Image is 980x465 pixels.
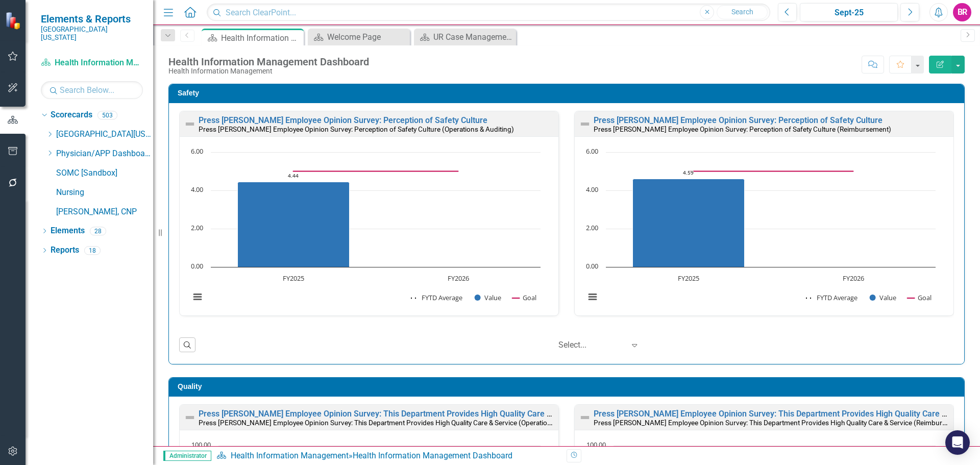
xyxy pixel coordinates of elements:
[56,187,153,199] a: Nursing
[594,409,976,419] a: Press [PERSON_NAME] Employee Opinion Survey: This Department Provides High Quality Care & Service
[90,227,106,235] div: 28
[731,8,753,16] span: Search
[291,180,296,184] g: FYTD Average, series 1 of 3. Line with 2 data points.
[191,440,211,449] text: 100.00
[56,129,153,140] a: [GEOGRAPHIC_DATA][US_STATE]
[683,169,694,176] text: 4.59
[803,7,894,19] div: Sept-25
[953,3,971,21] button: BR
[238,152,459,267] g: Value, series 2 of 3. Bar series with 2 bars.
[56,148,153,160] a: Physician/APP Dashboards
[687,177,691,181] g: FYTD Average, series 1 of 3. Line with 2 data points.
[191,223,203,232] text: 2.00
[574,111,954,316] div: Double-Click to Edit
[585,290,600,304] button: View chart menu, Chart
[310,31,407,43] a: Welcome Page
[475,293,501,302] button: Show Value
[633,152,854,267] g: Value, series 2 of 3. Bar series with 2 bars.
[190,290,205,304] button: View chart menu, Chart
[178,383,959,390] h3: Quality
[579,411,591,424] img: Not Defined
[199,125,514,133] small: Press [PERSON_NAME] Employee Opinion Survey: Perception of Safety Culture (Operations & Auditing)
[678,274,699,283] text: FY2025
[199,115,487,125] a: Press [PERSON_NAME] Employee Opinion Survey: Perception of Safety Culture
[178,89,959,97] h3: Safety
[179,111,559,316] div: Double-Click to Edit
[945,430,970,455] div: Open Intercom Messenger
[283,274,304,283] text: FY2025
[191,185,203,194] text: 4.00
[238,182,350,267] path: FY2025, 4.44. Value.
[291,169,460,173] g: Goal, series 3 of 3. Line with 2 data points.
[580,147,948,313] div: Chart. Highcharts interactive chart.
[586,261,598,271] text: 0.00
[163,451,211,461] span: Administrator
[207,4,770,21] input: Search ClearPoint...
[843,274,864,283] text: FY2026
[221,32,301,44] div: Health Information Management Dashboard
[231,451,349,460] a: Health Information Management
[586,223,598,232] text: 2.00
[687,169,855,173] g: Goal, series 3 of 3. Line with 2 data points.
[806,293,859,302] button: Show FYTD Average
[191,146,203,156] text: 6.00
[870,293,896,302] button: Show Value
[191,261,203,271] text: 0.00
[327,31,407,43] div: Welcome Page
[586,146,598,156] text: 6.00
[56,206,153,218] a: [PERSON_NAME], CNP
[84,246,101,255] div: 18
[41,25,143,42] small: [GEOGRAPHIC_DATA][US_STATE]
[353,451,512,460] div: Health Information Management Dashboard
[411,293,463,302] button: Show FYTD Average
[56,167,153,179] a: SOMC [Sandbox]
[586,185,598,194] text: 4.00
[5,11,23,29] img: ClearPoint Strategy
[288,172,299,179] text: 4.44
[633,179,745,267] path: FY2025, 4.59. Value.
[51,244,79,256] a: Reports
[184,411,196,424] img: Not Defined
[185,147,546,313] svg: Interactive chart
[908,293,932,302] button: Show Goal
[168,56,369,67] div: Health Information Management Dashboard
[594,115,883,125] a: Press [PERSON_NAME] Employee Opinion Survey: Perception of Safety Culture
[433,31,513,43] div: UR Case Management Dashboard
[41,57,143,69] a: Health Information Management
[416,31,513,43] a: UR Case Management Dashboard
[579,118,591,130] img: Not Defined
[168,67,369,75] div: Health Information Management
[580,147,941,313] svg: Interactive chart
[586,440,606,449] text: 100.00
[185,147,553,313] div: Chart. Highcharts interactive chart.
[594,418,968,427] small: Press [PERSON_NAME] Employee Opinion Survey: This Department Provides High Quality Care & Service...
[594,125,891,133] small: Press [PERSON_NAME] Employee Opinion Survey: Perception of Safety Culture (Reimbursement)
[41,81,143,99] input: Search Below...
[51,225,85,237] a: Elements
[97,111,117,119] div: 503
[216,450,559,462] div: »
[184,118,196,130] img: Not Defined
[512,293,536,302] button: Show Goal
[199,418,591,427] small: Press [PERSON_NAME] Employee Opinion Survey: This Department Provides High Quality Care & Service...
[41,13,143,25] span: Elements & Reports
[717,5,768,19] button: Search
[51,109,92,121] a: Scorecards
[199,409,581,419] a: Press [PERSON_NAME] Employee Opinion Survey: This Department Provides High Quality Care & Service
[800,3,898,21] button: Sept-25
[448,274,469,283] text: FY2026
